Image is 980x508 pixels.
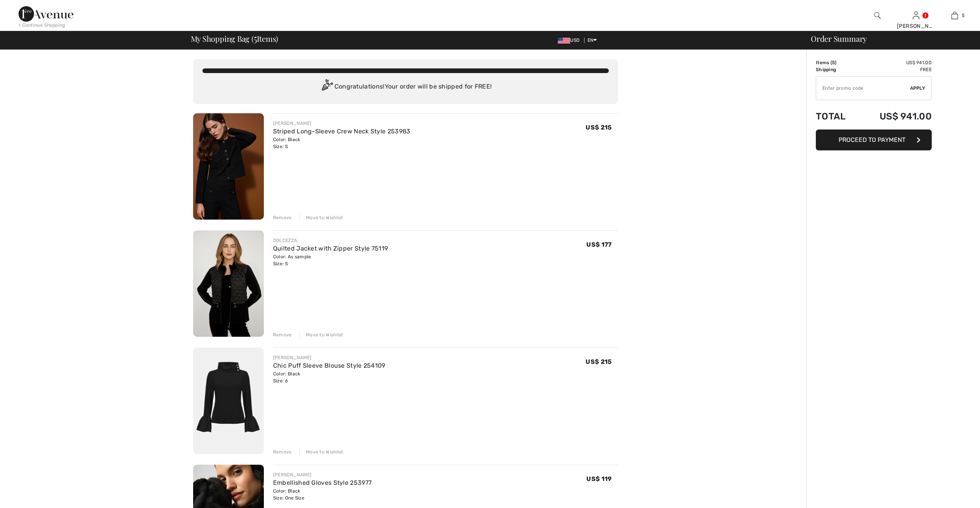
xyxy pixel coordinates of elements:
div: Congratulations! Your order will be shipped for FREE! [202,79,609,95]
button: Proceed to Payment [816,130,932,150]
div: < Continue Shopping [19,22,65,29]
div: Color: Black Size: One Size [273,488,372,501]
a: 5 [936,11,973,20]
div: [PERSON_NAME] [273,354,386,361]
div: Move to Wishlist [299,448,343,455]
span: EN [588,38,597,43]
div: Color: As sample Size: S [273,253,388,267]
img: Quilted Jacket with Zipper Style 75119 [193,230,264,337]
img: My Bag [951,11,958,20]
div: Remove [273,214,292,221]
div: [PERSON_NAME] [273,120,411,127]
span: 5 [832,60,835,65]
div: [PERSON_NAME] [273,471,372,478]
a: Sign In [913,12,919,19]
td: Total [816,103,858,130]
td: Free [858,66,932,73]
span: US$ 119 [586,475,611,482]
img: Chic Puff Sleeve Blouse Style 254109 [193,348,264,454]
span: US$ 215 [586,124,611,131]
div: Order Summary [802,35,975,43]
td: Items ( ) [816,59,858,66]
div: Move to Wishlist [299,331,343,338]
img: US Dollar [558,38,570,44]
img: My Info [913,11,919,20]
div: [PERSON_NAME] [897,22,935,30]
a: Chic Puff Sleeve Blouse Style 254109 [273,362,386,369]
div: Remove [273,331,292,338]
span: USD [558,38,583,43]
a: Quilted Jacket with Zipper Style 75119 [273,245,388,252]
span: US$ 177 [586,241,611,248]
a: Striped Long-Sleeve Crew Neck Style 253983 [273,128,411,135]
img: Striped Long-Sleeve Crew Neck Style 253983 [193,113,264,220]
div: Color: Black Size: 6 [273,370,386,384]
td: US$ 941.00 [858,103,932,130]
td: Shipping [816,66,858,73]
span: Apply [910,85,926,92]
a: Embellished Gloves Style 253977 [273,479,372,486]
div: Move to Wishlist [299,214,343,221]
span: 5 [962,12,965,19]
div: DOLCEZZA [273,237,388,244]
td: US$ 941.00 [858,59,932,66]
span: Proceed to Payment [839,136,905,143]
img: 1ère Avenue [19,6,73,22]
img: search the website [874,11,881,20]
span: 5 [254,33,257,43]
span: My Shopping Bag ( Items) [191,35,279,43]
span: US$ 215 [586,358,611,365]
img: Congratulation2.svg [319,79,335,95]
div: Remove [273,448,292,455]
input: Promo code [816,77,910,100]
div: Color: Black Size: S [273,136,411,150]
